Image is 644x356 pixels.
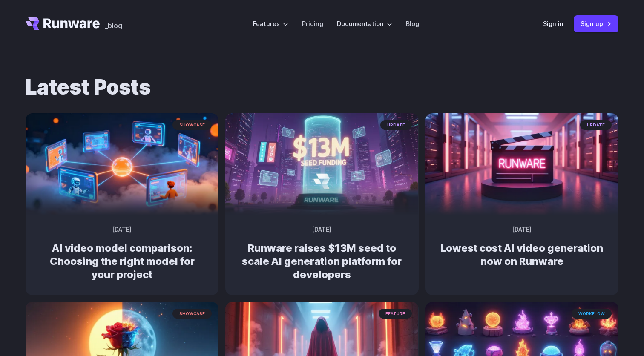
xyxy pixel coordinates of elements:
[26,209,218,295] a: Futuristic network of glowing screens showing robots and a person connected to a central digital ...
[543,19,563,29] a: Sign in
[26,113,218,215] img: Futuristic network of glowing screens showing robots and a person connected to a central digital ...
[239,241,405,281] h2: Runware raises $13M seed to scale AI generation platform for developers
[105,22,122,29] span: _blog
[439,241,605,268] h2: Lowest cost AI video generation now on Runware
[225,113,418,215] img: Futuristic city scene with neon lights showing Runware announcement of $13M seed funding in large...
[572,309,612,319] span: workflow
[302,19,323,29] a: Pricing
[406,19,419,29] a: Blog
[512,225,532,235] time: [DATE]
[312,225,331,235] time: [DATE]
[112,225,132,235] time: [DATE]
[253,19,288,29] label: Features
[380,120,412,130] span: update
[379,309,412,319] span: feature
[425,113,618,215] img: Neon-lit movie clapperboard with the word 'RUNWARE' in a futuristic server room
[26,17,100,30] a: Go to /
[580,120,612,130] span: update
[574,15,618,32] a: Sign up
[26,75,618,100] h1: Latest Posts
[425,209,618,282] a: Neon-lit movie clapperboard with the word 'RUNWARE' in a futuristic server room update [DATE] Low...
[39,241,205,281] h2: AI video model comparison: Choosing the right model for your project
[172,309,212,319] span: showcase
[337,19,392,29] label: Documentation
[172,120,212,130] span: showcase
[225,209,418,295] a: Futuristic city scene with neon lights showing Runware announcement of $13M seed funding in large...
[105,17,122,30] a: _blog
